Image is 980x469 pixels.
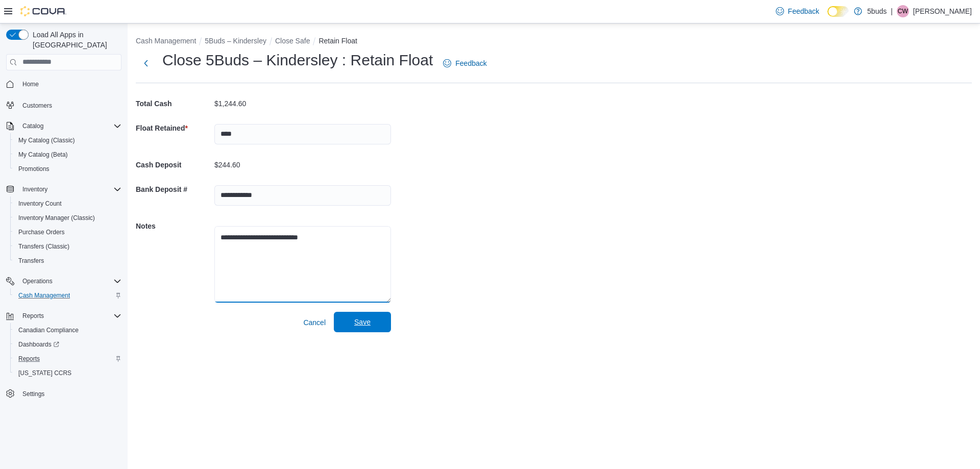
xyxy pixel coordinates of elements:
nav: Complex example [6,72,121,428]
span: Dashboards [14,338,121,351]
nav: An example of EuiBreadcrumbs [136,36,972,48]
span: Purchase Orders [18,228,65,236]
a: Dashboards [10,337,126,352]
a: Purchase Orders [14,226,69,238]
h5: Total Cash [136,93,212,114]
span: Catalog [22,122,43,130]
span: Transfers (Classic) [14,240,121,253]
button: Purchase Orders [10,225,126,239]
span: Transfers [14,255,121,267]
a: Feedback [772,1,823,21]
span: Cash Management [18,291,70,300]
button: Reports [18,310,48,322]
span: Home [18,78,121,90]
a: My Catalog (Classic) [14,134,79,146]
button: Transfers (Classic) [10,239,126,254]
a: My Catalog (Beta) [14,149,72,161]
span: Canadian Compliance [14,324,121,336]
span: Promotions [14,163,121,175]
span: Settings [18,387,121,400]
span: Feedback [455,58,486,68]
a: Inventory Manager (Classic) [14,212,99,224]
button: Inventory [2,182,126,196]
button: My Catalog (Classic) [10,133,126,147]
span: Inventory [18,183,121,195]
p: $244.60 [214,161,240,169]
button: Save [334,312,391,332]
button: Retain Float [318,37,357,45]
span: Reports [18,355,40,363]
button: Operations [18,275,57,287]
button: Catalog [2,119,126,133]
a: Promotions [14,163,54,175]
h5: Bank Deposit # [136,179,212,200]
a: Cash Management [14,289,74,302]
button: Transfers [10,254,126,268]
button: Reports [10,352,126,366]
span: Customers [22,102,52,110]
span: Home [22,80,39,88]
span: Feedback [788,6,819,16]
span: Transfers (Classic) [18,242,69,251]
p: | [891,5,893,17]
a: Transfers (Classic) [14,240,73,253]
span: Inventory [22,185,47,193]
span: Load All Apps in [GEOGRAPHIC_DATA] [29,30,121,50]
button: Next [136,53,156,73]
button: [US_STATE] CCRS [10,366,126,380]
img: Cova [20,6,66,16]
button: My Catalog (Beta) [10,147,126,162]
a: Transfers [14,255,48,267]
a: Reports [14,353,44,365]
span: Inventory Count [18,200,62,208]
a: Customers [18,100,56,112]
span: Cash Management [14,289,121,302]
span: Reports [22,312,44,320]
span: Operations [18,275,121,287]
span: My Catalog (Beta) [18,151,68,159]
button: Inventory Count [10,196,126,211]
p: 5buds [867,5,887,17]
button: Canadian Compliance [10,323,126,337]
div: Courtney White [897,5,909,17]
button: 5Buds – Kindersley [205,37,266,45]
span: Dark Mode [827,17,828,17]
p: $1,244.60 [214,100,246,108]
a: Dashboards [14,338,63,351]
a: Feedback [439,53,491,73]
span: Inventory Manager (Classic) [14,212,121,224]
span: Transfers [18,257,44,265]
span: Cancel [303,317,326,328]
a: [US_STATE] CCRS [14,367,76,379]
h1: Close 5Buds – Kindersley : Retain Float [162,50,433,70]
button: Home [2,77,126,91]
span: [US_STATE] CCRS [18,369,71,377]
button: Catalog [18,120,47,132]
a: Canadian Compliance [14,324,83,336]
span: My Catalog (Classic) [18,136,75,144]
button: Reports [2,309,126,323]
span: Promotions [18,165,50,173]
span: Reports [14,353,121,365]
h5: Notes [136,216,212,236]
button: Promotions [10,162,126,176]
span: Inventory Manager (Classic) [18,214,95,222]
span: Settings [22,390,44,398]
span: Canadian Compliance [18,326,79,334]
a: Home [18,78,43,90]
button: Cash Management [10,288,126,303]
button: Settings [2,386,126,401]
span: Operations [22,277,53,285]
span: My Catalog (Beta) [14,149,121,161]
span: Washington CCRS [14,367,121,379]
h5: Float Retained [136,118,212,138]
button: Inventory Manager (Classic) [10,211,126,225]
span: Catalog [18,120,121,132]
span: Dashboards [18,340,59,349]
button: Customers [2,97,126,112]
button: Cancel [299,312,330,333]
span: Save [354,317,371,327]
button: Close Safe [275,37,310,45]
span: Customers [18,98,121,111]
a: Inventory Count [14,198,66,210]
